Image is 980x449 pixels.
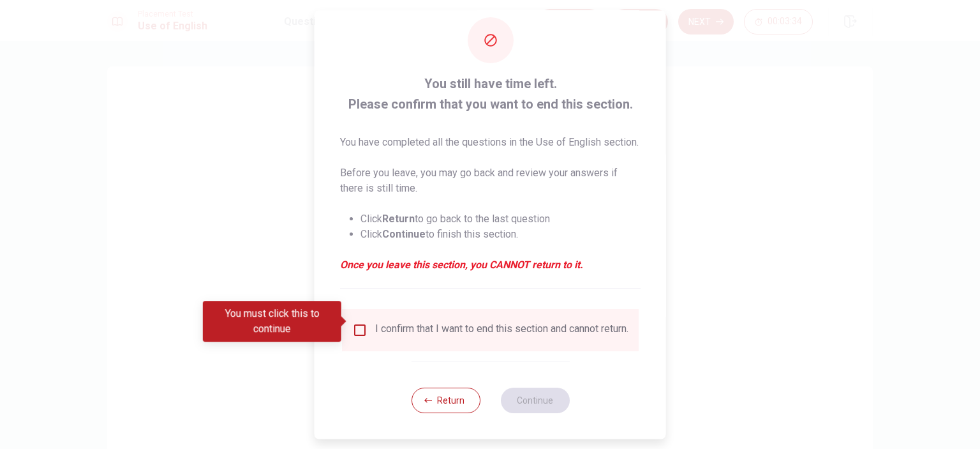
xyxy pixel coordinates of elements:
p: You have completed all the questions in the Use of English section. [340,135,641,150]
li: Click to go back to the last question [360,211,641,227]
span: You still have time left. Please confirm that you want to end this section. [340,73,641,114]
p: Before you leave, you may go back and review your answers if there is still time. [340,165,641,196]
div: You must click this to continue [203,301,341,342]
em: Once you leave this section, you CANNOT return to it. [340,257,641,273]
button: Continue [500,388,569,413]
div: I confirm that I want to end this section and cannot return. [375,323,628,338]
span: You must click this to continue [352,323,367,338]
li: Click to finish this section. [360,227,641,242]
button: Return [411,388,480,413]
strong: Continue [382,228,426,240]
strong: Return [382,213,415,225]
